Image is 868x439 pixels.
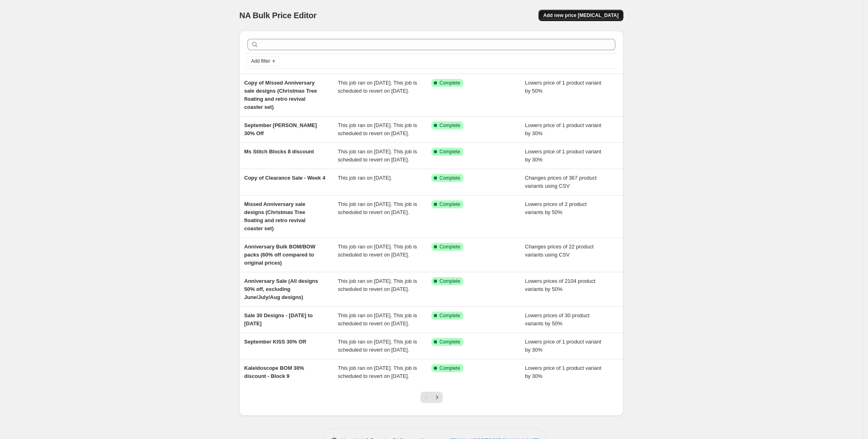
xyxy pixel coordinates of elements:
[439,244,460,250] span: Complete
[525,201,587,215] span: Lowers prices of 2 product variants by 50%
[338,244,417,258] span: This job ran on [DATE]. This job is scheduled to revert on [DATE].
[525,175,597,189] span: Changes prices of 367 product variants using CSV
[244,278,318,300] span: Anniversary Sale (All designs 50% off, excluding June/July/Aug designs)
[244,201,306,231] span: Missed Anniversary sale designs (Christmas Tree floating and retro revival coaster set)
[539,10,623,21] button: Add new price [MEDICAL_DATA]
[420,392,443,403] nav: Pagination
[439,122,460,129] span: Complete
[525,278,596,292] span: Lowers prices of 2104 product variants by 50%
[244,122,317,136] span: September [PERSON_NAME] 30% Off
[338,122,417,136] span: This job ran on [DATE]. This job is scheduled to revert on [DATE].
[338,278,417,292] span: This job ran on [DATE]. This job is scheduled to revert on [DATE].
[525,122,602,136] span: Lowers price of 1 product variant by 30%
[525,148,602,163] span: Lowers price of 1 product variant by 30%
[439,175,460,181] span: Complete
[525,365,602,379] span: Lowers price of 1 product variant by 30%
[525,80,602,94] span: Lowers price of 1 product variant by 50%
[251,58,270,64] span: Add filter
[431,392,443,403] button: Next
[244,80,317,110] span: Copy of Missed Anniversary sale designs (Christmas Tree floating and retro revival coaster set)
[439,312,460,319] span: Complete
[338,201,417,215] span: This job ran on [DATE]. This job is scheduled to revert on [DATE].
[439,278,460,284] span: Complete
[338,339,417,353] span: This job ran on [DATE]. This job is scheduled to revert on [DATE].
[244,175,325,181] span: Copy of Clearance Sale - Week 4
[525,244,594,258] span: Changes prices of 22 product variants using CSV
[244,148,314,155] span: Ms Stitch Blocks 8 discount
[338,365,417,379] span: This job ran on [DATE]. This job is scheduled to revert on [DATE].
[244,339,306,345] span: September KISS 30% Off
[338,312,417,327] span: This job ran on [DATE]. This job is scheduled to revert on [DATE].
[439,148,460,155] span: Complete
[338,80,417,94] span: This job ran on [DATE]. This job is scheduled to revert on [DATE].
[439,201,460,208] span: Complete
[338,175,392,181] span: This job ran on [DATE].
[439,80,460,86] span: Complete
[439,339,460,345] span: Complete
[244,312,313,327] span: Sale 30 Designs - [DATE] to [DATE]
[244,244,315,266] span: Anniversary Bulk BOM/BOW packs (60% off compared to original prices)
[525,312,590,327] span: Lowers prices of 30 product variants by 50%
[543,12,619,19] span: Add new price [MEDICAL_DATA]
[439,365,460,371] span: Complete
[247,56,280,66] button: Add filter
[244,365,304,379] span: Kaleidoscope BOM 30% discount - Block 9
[338,148,417,163] span: This job ran on [DATE]. This job is scheduled to revert on [DATE].
[525,339,602,353] span: Lowers price of 1 product variant by 30%
[239,11,317,20] span: NA Bulk Price Editor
